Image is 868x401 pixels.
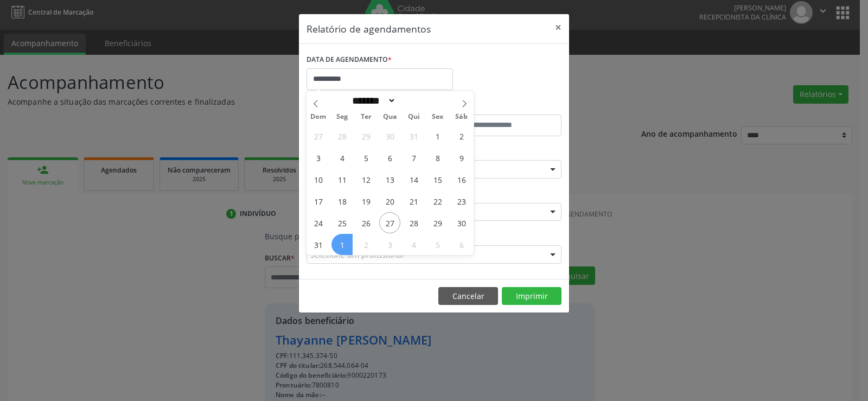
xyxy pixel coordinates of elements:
[451,234,472,255] span: Setembro 6, 2025
[378,113,402,120] span: Qua
[310,249,404,260] span: Selecione um profissional
[308,147,329,168] span: Agosto 3, 2025
[547,14,569,41] button: Close
[451,125,472,147] span: Agosto 2, 2025
[308,190,329,212] span: Agosto 17, 2025
[402,113,426,120] span: Qui
[331,147,353,168] span: Agosto 4, 2025
[355,147,376,168] span: Agosto 5, 2025
[403,212,424,233] span: Agosto 28, 2025
[403,169,424,190] span: Agosto 14, 2025
[308,212,329,233] span: Agosto 24, 2025
[331,190,353,212] span: Agosto 18, 2025
[308,234,329,255] span: Agosto 31, 2025
[307,52,392,68] label: DATA DE AGENDAMENTO
[379,212,400,233] span: Agosto 27, 2025
[379,169,400,190] span: Agosto 13, 2025
[427,234,448,255] span: Setembro 5, 2025
[331,125,353,147] span: Julho 28, 2025
[379,234,400,255] span: Setembro 3, 2025
[403,147,424,168] span: Agosto 7, 2025
[348,95,396,106] select: Month
[330,113,354,120] span: Seg
[379,125,400,147] span: Julho 30, 2025
[379,190,400,212] span: Agosto 20, 2025
[355,125,376,147] span: Julho 29, 2025
[451,212,472,233] span: Agosto 30, 2025
[355,234,376,255] span: Setembro 2, 2025
[451,190,472,212] span: Agosto 23, 2025
[427,212,448,233] span: Agosto 29, 2025
[355,212,376,233] span: Agosto 26, 2025
[379,147,400,168] span: Agosto 6, 2025
[307,22,431,36] h5: Relatório de agendamentos
[427,147,448,168] span: Agosto 8, 2025
[451,169,472,190] span: Agosto 16, 2025
[438,287,498,305] button: Cancelar
[403,125,424,147] span: Julho 31, 2025
[426,113,450,120] span: Sex
[427,125,448,147] span: Agosto 1, 2025
[331,212,353,233] span: Agosto 25, 2025
[355,169,376,190] span: Agosto 12, 2025
[308,125,329,147] span: Julho 27, 2025
[403,234,424,255] span: Setembro 4, 2025
[396,95,432,106] input: Year
[403,190,424,212] span: Agosto 21, 2025
[437,98,561,114] label: ATÉ
[502,287,561,305] button: Imprimir
[354,113,378,120] span: Ter
[427,190,448,212] span: Agosto 22, 2025
[331,169,353,190] span: Agosto 11, 2025
[451,147,472,168] span: Agosto 9, 2025
[307,113,330,120] span: Dom
[450,113,474,120] span: Sáb
[427,169,448,190] span: Agosto 15, 2025
[331,234,353,255] span: Setembro 1, 2025
[308,169,329,190] span: Agosto 10, 2025
[355,190,376,212] span: Agosto 19, 2025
